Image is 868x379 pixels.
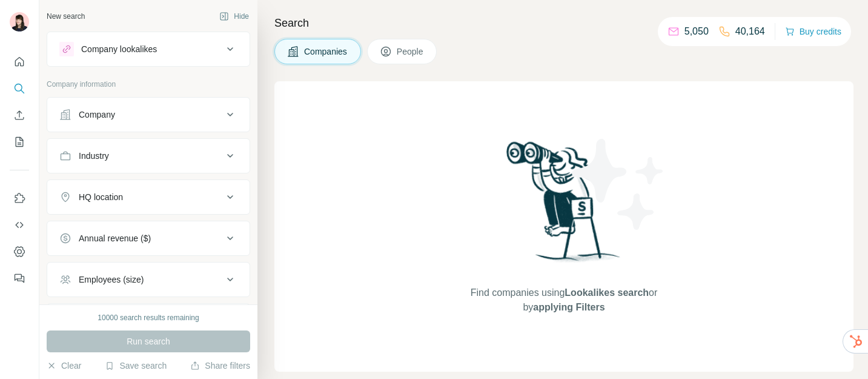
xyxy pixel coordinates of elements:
[304,45,348,58] span: Companies
[10,267,29,289] button: Feedback
[105,360,167,372] button: Save search
[10,241,29,263] button: Dashboard
[79,273,144,286] div: Employees (size)
[79,232,151,244] div: Annual revenue ($)
[47,183,250,212] button: HQ location
[735,24,765,39] p: 40,164
[785,23,841,40] button: Buy credits
[10,214,29,236] button: Use Surfe API
[47,11,85,22] div: New search
[79,150,109,162] div: Industry
[47,360,81,372] button: Clear
[79,191,123,203] div: HQ location
[47,141,250,170] button: Industry
[47,224,250,253] button: Annual revenue ($)
[684,24,709,39] p: 5,050
[564,130,673,239] img: Surfe Illustration - Stars
[47,100,250,129] button: Company
[211,7,257,25] button: Hide
[501,138,627,273] img: Surfe Illustration - Woman searching with binoculars
[467,286,661,315] span: Find companies using or by
[190,360,250,372] button: Share filters
[47,265,250,294] button: Employees (size)
[10,131,29,153] button: My lists
[533,302,605,312] span: applying Filters
[47,35,250,64] button: Company lookalikes
[274,15,853,32] h4: Search
[47,79,250,90] p: Company information
[565,287,649,298] span: Lookalikes search
[10,78,29,99] button: Search
[81,43,157,55] div: Company lookalikes
[98,312,199,323] div: 10000 search results remaining
[79,109,115,121] div: Company
[10,187,29,209] button: Use Surfe on LinkedIn
[10,12,29,32] img: Avatar
[10,51,29,73] button: Quick start
[397,45,425,58] span: People
[10,104,29,126] button: Enrich CSV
